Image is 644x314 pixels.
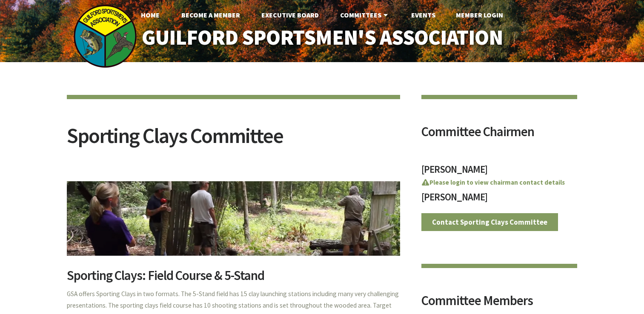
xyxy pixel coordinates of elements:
h3: [PERSON_NAME] [421,164,578,179]
h3: [PERSON_NAME] [421,192,578,207]
h2: Committee Chairmen [421,125,578,145]
img: logo_sm.png [73,4,137,68]
a: Guilford Sportsmen's Association [123,20,521,56]
a: Home [134,6,166,23]
a: Please login to view chairman contact details [421,178,565,186]
a: Contact Sporting Clays Committee [421,213,558,231]
a: Executive Board [255,6,326,23]
a: Events [404,6,442,23]
h2: Committee Members [421,294,578,314]
a: Become A Member [175,6,247,23]
h2: Sporting Clays: Field Course & 5-Stand [67,269,400,288]
h2: Sporting Clays Committee [67,125,400,157]
a: Committees [333,6,397,23]
a: Member Login [449,6,510,23]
